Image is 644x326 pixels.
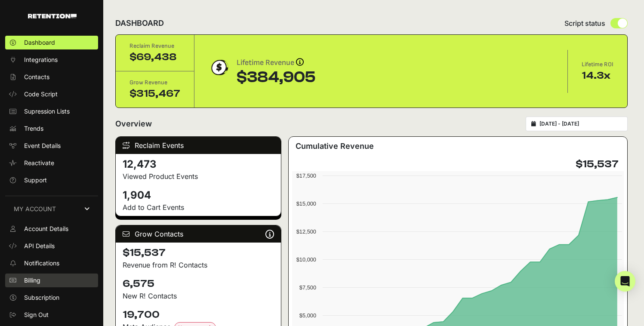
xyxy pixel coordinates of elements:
p: Revenue from R! Contacts [123,260,274,270]
span: API Details [24,242,55,250]
div: Lifetime ROI [582,60,613,69]
span: Supression Lists [24,107,70,116]
p: New R! Contacts [123,291,274,301]
span: Integrations [24,55,58,64]
a: Billing [5,274,98,287]
h4: 6,575 [123,277,274,291]
h2: Overview [115,118,152,130]
span: Subscription [24,293,59,302]
h3: Cumulative Revenue [296,140,374,152]
h2: DASHBOARD [115,17,164,29]
a: Supression Lists [5,105,98,118]
text: $5,000 [299,312,316,319]
h4: $15,537 [576,157,619,171]
a: Reactivate [5,156,98,170]
a: Notifications [5,256,98,270]
span: Dashboard [24,38,55,47]
img: Retention.com [28,14,77,18]
text: $7,500 [299,284,316,291]
text: $10,000 [296,256,316,263]
a: Contacts [5,70,98,84]
div: Grow Contacts [116,225,281,243]
span: Reactivate [24,159,54,167]
span: Account Details [24,225,68,233]
span: Support [24,176,47,185]
a: Event Details [5,139,98,153]
text: $12,500 [296,228,316,235]
span: Sign Out [24,311,49,319]
div: Reclaim Events [116,137,281,154]
h4: 12,473 [123,157,274,171]
a: Dashboard [5,36,98,49]
a: Integrations [5,53,98,67]
a: Trends [5,122,98,135]
div: $315,467 [129,87,180,101]
div: $69,438 [129,50,180,64]
div: Open Intercom Messenger [615,271,635,292]
h4: 1,904 [123,188,274,202]
div: 14.3x [582,69,613,83]
span: Notifications [24,259,59,268]
a: Code Script [5,87,98,101]
a: API Details [5,239,98,253]
text: $15,000 [296,200,316,207]
a: Sign Out [5,308,98,322]
p: Viewed Product Events [123,171,274,181]
text: $17,500 [296,172,316,179]
a: Subscription [5,291,98,304]
a: Account Details [5,222,98,236]
span: Script status [564,18,605,28]
a: MY ACCOUNT [5,196,98,222]
span: Event Details [24,141,61,150]
p: Add to Cart Events [123,202,274,212]
span: Trends [24,124,43,133]
div: Lifetime Revenue [237,57,316,69]
span: MY ACCOUNT [14,205,56,213]
span: Billing [24,276,40,285]
img: dollar-coin-05c43ed7efb7bc0c12610022525b4bbbb207c7efeef5aecc26f025e68dcafac9.png [208,57,230,78]
div: $384,905 [237,69,316,86]
a: Support [5,173,98,187]
div: Grow Revenue [129,78,180,87]
div: Reclaim Revenue [129,42,180,50]
h4: 19,700 [123,308,274,322]
span: Contacts [24,73,49,81]
h4: $15,537 [123,246,274,260]
span: Code Script [24,90,58,98]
